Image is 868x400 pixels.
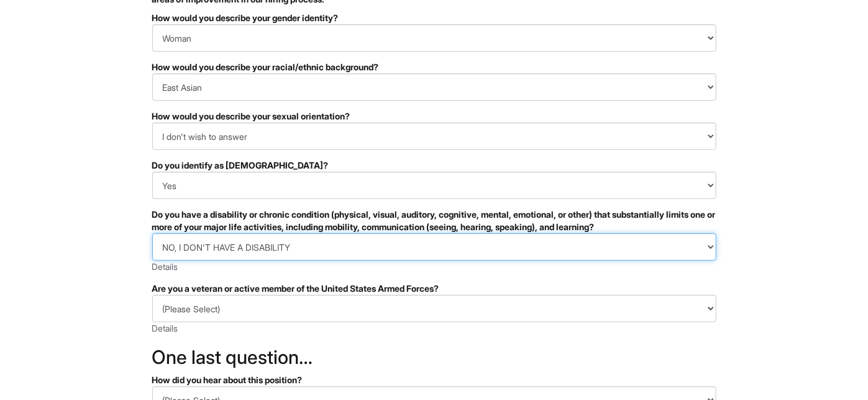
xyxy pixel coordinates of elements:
[152,208,716,233] div: Do you have a disability or chronic condition (physical, visual, auditory, cognitive, mental, emo...
[152,12,716,24] div: How would you describe your gender identity?
[152,323,178,333] a: Details
[152,295,716,322] select: Are you a veteran or active member of the United States Armed Forces?
[152,282,716,295] div: Are you a veteran or active member of the United States Armed Forces?
[152,261,178,272] a: Details
[152,159,716,172] div: Do you identify as [DEMOGRAPHIC_DATA]?
[152,123,716,150] select: How would you describe your sexual orientation?
[152,374,716,386] div: How did you hear about this position?
[152,110,716,123] div: How would you describe your sexual orientation?
[152,347,716,368] h2: One last question…
[152,172,716,199] select: Do you identify as transgender?
[152,73,716,101] select: How would you describe your racial/ethnic background?
[152,233,716,261] select: Do you have a disability or chronic condition (physical, visual, auditory, cognitive, mental, emo...
[152,61,716,73] div: How would you describe your racial/ethnic background?
[152,24,716,52] select: How would you describe your gender identity?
